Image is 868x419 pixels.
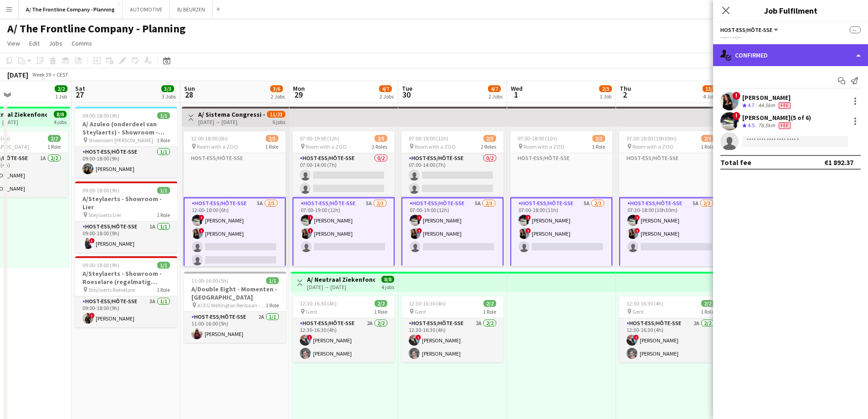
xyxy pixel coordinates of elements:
[402,84,412,93] span: Tue
[416,228,422,233] span: !
[732,112,740,120] span: !
[184,84,195,93] span: Sun
[619,197,721,281] app-card-role: Host-ess/Hôte-sse5A2/307:30-18:00 (10h30m)![PERSON_NAME]![PERSON_NAME]
[632,308,644,315] span: Gent
[271,93,285,100] div: 2 Jobs
[266,277,279,284] span: 1/1
[307,275,375,284] h3: A/ Neutraal Ziekenfonds Vlaanderen (NZVL) - [GEOGRAPHIC_DATA] - 29-30/09+02-03/10
[701,300,714,307] span: 2/2
[157,262,170,269] span: 1/1
[292,89,305,100] span: 29
[75,147,177,178] app-card-role: Host-ess/Hôte-sse1/109:00-18:00 (9h)[PERSON_NAME]
[184,272,286,343] app-job-card: 11:00-16:00 (5h)1/1A/Double Eight - Momenten - [GEOGRAPHIC_DATA] ACEG Wellington Renbaan - [GEOGR...
[742,114,811,122] div: [PERSON_NAME] (5 of 6)
[75,84,85,93] span: Sat
[634,228,640,233] span: !
[619,296,721,362] div: 12:30-16:30 (4h)2/2 Gent1 RoleHost-ess/Hôte-sse2A2/212:30-16:30 (4h)![PERSON_NAME][PERSON_NAME]
[720,34,861,41] div: --:-- - --:--
[720,158,751,167] div: Total fee
[270,85,283,92] span: 3/6
[525,228,531,233] span: !
[620,84,631,93] span: Thu
[720,26,780,33] button: Host-ess/Hôte-sse
[483,300,496,307] span: 2/2
[481,143,496,150] span: 2 Roles
[416,335,421,340] span: !
[483,308,496,315] span: 1 Role
[293,318,395,362] app-card-role: Host-ess/Hôte-sse2A2/212:30-16:30 (4h)![PERSON_NAME][PERSON_NAME]
[518,135,557,142] span: 07:00-18:00 (11h)
[82,262,119,269] span: 09:00-18:00 (9h)
[308,228,313,233] span: !
[88,286,135,293] span: Steylaerts Roeselare
[300,135,339,142] span: 07:00-19:00 (12h)
[633,335,639,340] span: !
[199,228,204,233] span: !
[197,302,266,309] span: ACEG Wellington Renbaan - [GEOGRAPHIC_DATA]
[488,93,503,100] div: 2 Jobs
[401,197,503,281] app-card-role: Host-ess/Hôte-sse5A2/307:00-19:00 (12h)![PERSON_NAME]![PERSON_NAME]
[184,153,286,197] app-card-role-placeholder: Host-ess/Hôte-sse
[170,0,213,18] button: B/ BEURZEN
[88,137,153,144] span: Showroom [PERSON_NAME]
[293,296,395,362] app-job-card: 12:30-16:30 (4h)2/2 Gent1 RoleHost-ess/Hôte-sse2A2/212:30-16:30 (4h)![PERSON_NAME][PERSON_NAME]
[619,318,721,362] app-card-role: Host-ess/Hôte-sse2A2/212:30-16:30 (4h)![PERSON_NAME][PERSON_NAME]
[75,107,177,178] app-job-card: 09:00-18:00 (9h)1/1A/ Azuleo (onderdeel van Steylaerts) - Showroom - Wijnegem (28/09 + 12/10 + 19...
[619,131,721,266] div: 07:30-18:00 (10h30m)2/3 Room with a ZOO1 RoleHost-ess/Hôte-sseHost-ess/Hôte-sse5A2/307:30-18:00 (...
[7,22,185,36] h1: A/ The Frontline Company - Planning
[824,158,853,167] div: €1 892.37
[416,215,422,220] span: !
[308,215,313,220] span: !
[7,39,20,47] span: View
[75,181,177,253] div: 09:00-18:00 (9h)1/1A/Steylaerts - Showroom - Lier Steylaerts Lier1 RoleHost-ess/Hôte-sse1A1/109:0...
[401,318,503,362] app-card-role: Host-ess/Hôte-sse2A2/212:30-16:30 (4h)![PERSON_NAME][PERSON_NAME]
[372,143,387,150] span: 2 Roles
[701,143,714,150] span: 1 Role
[184,131,286,266] app-job-card: 12:00-18:00 (6h)2/5 Room with a ZOO1 RoleHost-ess/Hôte-sseHost-ess/Hôte-sse5A2/512:00-18:00 (6h)!...
[510,197,612,281] app-card-role: Host-ess/Hôte-sse5A2/307:00-18:00 (11h)![PERSON_NAME]![PERSON_NAME]
[779,102,791,109] span: Fee
[409,300,446,307] span: 12:30-16:30 (4h)
[75,269,177,286] h3: A/Steylaerts - Showroom - Roeselare (regelmatig terugkerende opdracht)
[701,308,714,315] span: 1 Role
[184,285,286,301] h3: A/Double Eight - Momenten - [GEOGRAPHIC_DATA]
[89,313,95,318] span: !
[293,131,395,266] app-job-card: 07:00-19:00 (12h)2/5 Room with a ZOO2 RolesHost-ess/Hôte-sse0/207:00-14:00 (7h) Host-ess/Hôte-sse...
[379,85,392,92] span: 4/7
[713,44,868,66] div: Confirmed
[29,39,40,47] span: Edit
[74,89,85,100] span: 27
[409,135,448,142] span: 07:00-19:00 (12h)
[162,93,176,100] div: 3 Jobs
[272,118,285,125] div: 6 jobs
[72,39,92,47] span: Comms
[49,39,62,47] span: Jobs
[713,5,868,16] h3: Job Fulfilment
[777,122,792,129] div: Crew has different fees then in role
[415,143,456,150] span: Room with a ZOO
[599,85,612,92] span: 2/3
[632,143,673,150] span: Room with a ZOO
[779,122,791,129] span: Fee
[401,131,503,266] app-job-card: 07:00-19:00 (12h)2/5 Room with a ZOO2 RolesHost-ess/Hôte-sse0/207:00-14:00 (7h) Host-ess/Hôte-sse...
[742,93,792,102] div: [PERSON_NAME]
[381,276,394,283] span: 8/8
[618,89,631,100] span: 2
[510,131,612,266] div: 07:00-18:00 (11h)2/3 Room with a ZOO1 RoleHost-ess/Hôte-sseHost-ess/Hôte-sse5A2/307:00-18:00 (11h...
[191,135,228,142] span: 12:00-18:00 (6h)
[19,0,123,18] button: A/ The Frontline Company - Planning
[525,215,531,220] span: !
[198,119,266,125] div: [DATE] → [DATE]
[619,153,721,197] app-card-role-placeholder: Host-ess/Hôte-sse
[45,37,66,49] a: Jobs
[82,112,119,119] span: 09:00-18:00 (9h)
[488,85,501,92] span: 4/7
[627,300,663,307] span: 12:30-16:30 (4h)
[4,37,24,49] a: View
[307,335,312,340] span: !
[54,118,67,125] div: 4 jobs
